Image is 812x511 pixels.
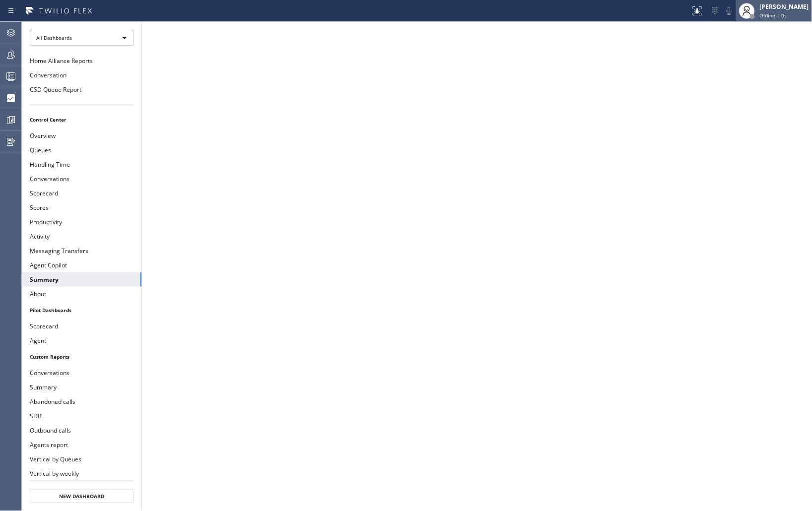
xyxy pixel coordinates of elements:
button: Agent Copilot [22,258,141,272]
iframe: dashboard_9f6bb337dffe [142,22,812,511]
li: Custom Reports [22,350,141,363]
button: Vertical by weekly [22,466,141,481]
button: Productivity [22,215,141,229]
button: Abandoned calls [22,394,141,409]
button: Handling Time [22,157,141,172]
button: CSD Queue Report [22,82,141,97]
li: Pilot Dashboards [22,304,141,317]
button: Activity [22,229,141,244]
button: Conversations [22,366,141,380]
button: Conversation [22,68,141,82]
button: Scorecard [22,186,141,200]
button: Scores [22,200,141,215]
button: Messaging Transfers [22,244,141,258]
li: Control Center [22,113,141,126]
button: Overview [22,128,141,143]
button: Summary [22,272,141,287]
button: Home Alliance Reports [22,54,141,68]
button: Mute [722,4,736,18]
button: Agent [22,333,141,348]
button: Summary [22,380,141,394]
button: Outbound calls [22,423,141,438]
button: Queues [22,143,141,157]
button: Conversations [22,172,141,186]
button: New Dashboard [30,489,134,503]
div: [PERSON_NAME] [760,2,809,11]
span: Offline | 0s [760,12,787,19]
button: Agents report [22,438,141,452]
button: Vertical by Queues [22,452,141,466]
button: Scorecard [22,319,141,333]
button: SDB [22,409,141,423]
div: All Dashboards [30,30,134,46]
button: About [22,287,141,301]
